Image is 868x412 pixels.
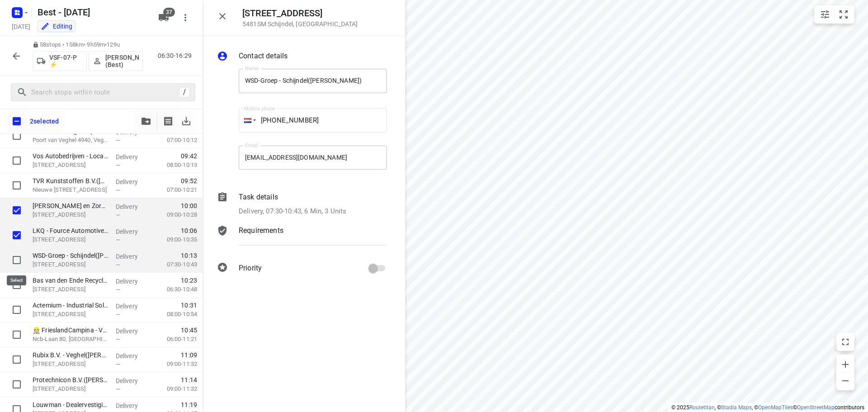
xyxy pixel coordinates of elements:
span: — [116,361,120,368]
span: Select [8,127,26,145]
div: Netherlands: + 31 [239,108,256,133]
p: 👷🏻 FrieslandCampina - Veghel(Frank Laven) [33,326,108,335]
div: Task detailsDelivery, 07:30-10:43, 6 Min, 3 Units [217,192,387,217]
p: Contact details [239,51,288,62]
a: OpenStreetMap [797,404,835,411]
span: Download stops [177,112,195,130]
button: More [176,9,194,27]
span: Select [8,276,26,294]
button: Map settings [816,5,834,24]
span: Select [8,201,26,219]
p: Delivery, 07:30-10:43, 6 Min, 3 Units [239,206,346,217]
p: 06:30-10:48 [152,285,197,294]
button: Close [213,7,231,25]
a: OpenMapTiles [758,404,793,411]
span: — [116,212,120,218]
div: Requirements [217,225,387,252]
span: Select [8,326,26,344]
span: 10:31 [181,301,197,310]
div: Contact details [217,51,387,63]
p: 09:00-11:32 [152,360,197,369]
p: Nieuwe Eerdsebaan 28, Schijndel [33,185,108,194]
p: [STREET_ADDRESS] [33,310,108,319]
span: 11:14 [181,375,197,384]
span: Select [8,152,26,170]
p: 09:00-11:32 [152,384,197,393]
span: 11:19 [181,400,197,409]
p: Louwman - Dealervestiging Louwman Mercedes Benz B.V. - Veghel(Manon van Leeuwen-Feenstra (WIJZIGI... [33,400,108,409]
button: Print shipping labels [159,112,177,130]
p: 06:00-11:21 [152,335,197,344]
p: 09:00-10:28 [152,210,197,219]
span: 10:13 [181,251,197,260]
span: 37 [163,8,175,17]
span: 11:09 [181,350,197,360]
p: Bernhardstraat 13-01, Schijndel [33,210,108,219]
p: Delivery [116,302,149,311]
p: Bas van den Ende Recycling Schijndel B.V.(Mandy Leenders) [33,276,108,285]
p: Ambachtstraat 19, Schijndel [33,260,108,269]
p: 07:00-10:12 [152,136,197,145]
p: 5481SM Schijndel , [GEOGRAPHIC_DATA] [242,20,358,28]
span: — [116,137,120,144]
div: / [179,87,189,97]
p: [STREET_ADDRESS] [33,285,108,294]
span: Select [8,350,26,369]
button: [PERSON_NAME] (Best) [89,51,143,71]
span: — [116,336,120,343]
span: 129u [107,41,120,48]
span: 10:00 [181,201,197,210]
span: — [116,162,120,169]
p: VSF-07-P ⚡ [49,54,83,68]
span: — [116,386,120,393]
p: Delivery [116,252,149,261]
input: 1 (702) 123-4567 [239,108,387,133]
p: Delivery [116,177,149,186]
p: Mark Schultz (Best) [105,54,139,68]
p: Rubix B.V. - Veghel(Angelique Mander) [33,350,108,360]
a: Routetitan [689,404,715,411]
li: © 2025 , © , © © contributors [671,404,864,411]
p: Reinier van Arkel - Wonen en Zorg ART - Schijndel(Nicole van den Berg) [33,201,108,210]
p: [STREET_ADDRESS] [33,235,108,244]
p: Priority [239,263,262,274]
p: Requirements [239,225,283,236]
p: TVR Kunststoffen B.V.(Martijn van der Meijden) [33,176,108,185]
p: Delivery [116,202,149,211]
span: 09:42 [181,152,197,161]
span: Select [8,176,26,194]
p: 08:00-10:54 [152,310,197,319]
p: Delivery [116,152,149,161]
span: — [116,311,120,318]
p: Delivery [116,227,149,236]
p: 2 selected [30,118,59,125]
p: Delivery [116,277,149,286]
span: — [116,187,120,194]
p: 08:00-10:13 [152,161,197,170]
span: Select [8,301,26,319]
p: Poort van Veghel 4940, Veghel [33,136,108,145]
p: Actemium - Industrial Solutions Zuid-Oost - Schijndel(Jeroen van Roosmalen) [33,301,108,310]
a: Stadia Maps [721,404,752,411]
span: 10:23 [181,276,197,285]
p: 06:30-16:29 [158,51,195,61]
h5: [DATE] [8,21,34,32]
button: 37 [155,9,173,27]
input: Search stops within route [31,85,179,99]
p: Delivery [116,327,149,336]
p: Delivery [116,401,149,410]
span: — [116,286,120,293]
p: Delivery [116,376,149,385]
span: • [105,41,107,48]
p: [STREET_ADDRESS] [33,161,108,170]
h5: Best - [DATE] [34,5,151,19]
span: — [116,237,120,243]
div: You are currently in edit mode. [41,22,72,31]
p: 07:00-10:21 [152,185,197,194]
p: Delivery [116,351,149,360]
p: 07:30-10:43 [152,260,197,269]
p: Vos Autobedrijven - Locatie Veghel(Wim Bekkers) [33,152,108,161]
p: 09:00-10:35 [152,235,197,244]
p: LKQ - Fource Automotive B.V. - Schijndel(Veron Dolmans-van Nuijs) [33,226,108,235]
p: [STREET_ADDRESS] [33,360,108,369]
